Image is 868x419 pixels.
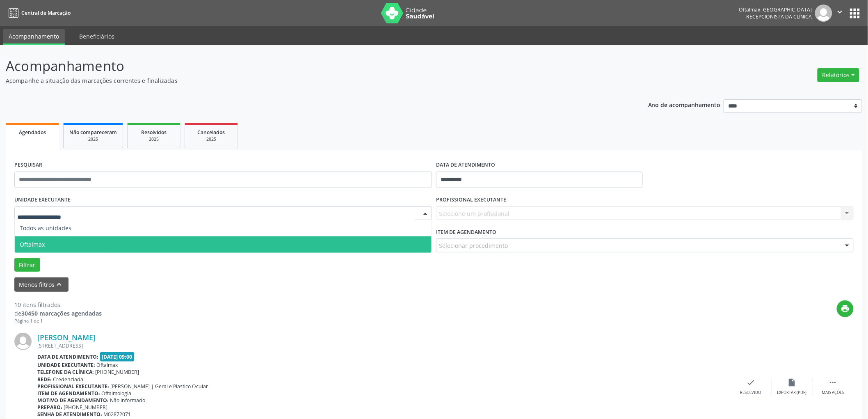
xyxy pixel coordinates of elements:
span: Não informado [110,397,146,404]
div: de [14,309,102,318]
div: 10 itens filtrados [14,300,102,309]
button: Relatórios [818,68,859,82]
button: apps [848,6,862,21]
span: Selecionar procedimento [439,241,508,250]
span: Cancelados [198,129,225,136]
span: Central de Marcação [21,9,71,16]
label: PROFISSIONAL EXECUTANTE [436,194,506,206]
div: Resolvido [740,390,761,396]
span: [PHONE_NUMBER] [96,369,139,375]
div: 2025 [69,136,117,142]
div: Oftalmax [GEOGRAPHIC_DATA] [739,6,812,13]
b: Preparo: [37,404,62,411]
label: DATA DE ATENDIMENTO [436,159,495,172]
div: [STREET_ADDRESS] [37,342,731,349]
button:  [832,5,848,22]
span: M02872071 [104,411,131,418]
i:  [836,7,845,16]
button: Filtrar [14,258,40,272]
span: Resolvidos [141,129,167,136]
span: Oftalmax [20,240,45,248]
p: Ano de acompanhamento [648,99,721,110]
button: Menos filtroskeyboard_arrow_up [14,277,69,292]
b: Telefone da clínica: [37,369,94,375]
i: check [747,378,756,387]
div: Exportar (PDF) [777,390,807,396]
div: Página 1 de 1 [14,318,102,325]
div: 2025 [133,136,174,142]
span: Recepcionista da clínica [747,13,812,20]
span: Credenciada [53,376,84,383]
label: Item de agendamento [436,226,496,238]
span: Não compareceram [69,129,117,136]
span: Agendados [19,129,46,136]
b: Data de atendimento: [37,353,98,360]
a: Acompanhamento [3,29,65,45]
span: [PERSON_NAME] | Geral e Plastico Ocular [111,383,208,390]
label: PESQUISAR [14,159,42,172]
span: Todos as unidades [20,224,71,232]
span: [PHONE_NUMBER] [64,404,108,411]
b: Motivo de agendamento: [37,397,109,404]
div: 2025 [191,136,232,142]
strong: 30450 marcações agendadas [21,309,102,317]
i:  [829,378,838,387]
b: Profissional executante: [37,383,109,390]
button: print [837,300,854,317]
span: [DATE] 09:00 [100,352,135,362]
i: insert_drive_file [788,378,797,387]
label: UNIDADE EXECUTANTE [14,194,71,206]
b: Unidade executante: [37,362,95,369]
p: Acompanhe a situação das marcações correntes e finalizadas [6,76,605,85]
img: img [14,333,32,350]
a: [PERSON_NAME] [37,333,96,342]
img: img [815,5,832,22]
a: Central de Marcação [6,6,71,20]
i: keyboard_arrow_up [55,280,64,289]
span: Oftalmax [97,362,118,369]
b: Rede: [37,376,52,383]
div: Mais ações [822,390,844,396]
b: Senha de atendimento: [37,411,102,418]
a: Beneficiários [73,29,120,44]
span: Oftalmologia [102,390,132,397]
p: Acompanhamento [6,56,605,76]
i: print [841,304,850,313]
b: Item de agendamento: [37,390,100,397]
